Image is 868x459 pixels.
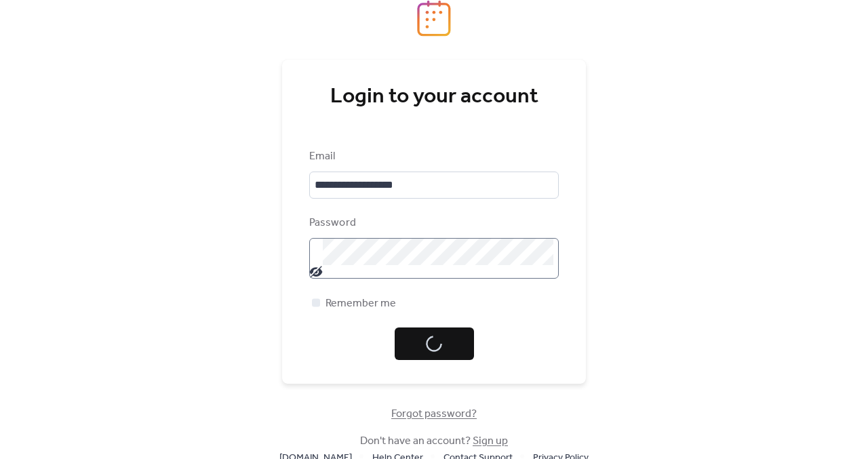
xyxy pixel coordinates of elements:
div: Password [309,215,556,231]
a: Forgot password? [391,410,477,418]
span: Remember me [325,296,396,312]
span: Don't have an account? [360,433,508,450]
span: Forgot password? [391,406,477,422]
a: Sign up [473,431,508,452]
div: Login to your account [309,83,559,111]
div: Email [309,148,556,165]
